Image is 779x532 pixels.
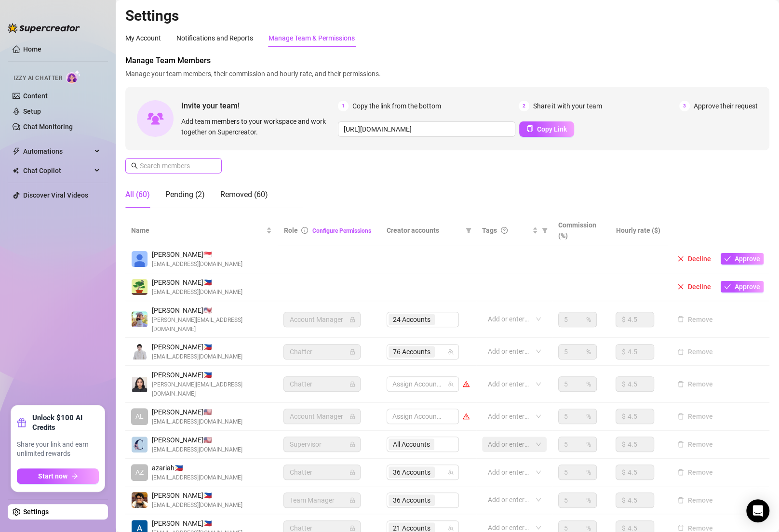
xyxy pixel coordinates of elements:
[135,467,144,478] span: AZ
[721,253,764,265] button: Approve
[301,227,308,234] span: info-circle
[152,342,242,352] span: [PERSON_NAME] 🇵🇭
[152,501,242,510] span: [EMAIL_ADDRESS][DOMAIN_NAME]
[673,439,717,450] button: Remove
[673,314,717,325] button: Remove
[13,74,62,83] span: Izzy AI Chatter
[125,216,278,245] th: Name
[283,226,297,234] span: Role
[526,125,533,132] span: copy
[289,409,355,424] span: Account Manager
[132,251,148,267] img: Haydee Joy Gentiles
[132,437,148,452] img: Caylie Clarke
[131,162,138,169] span: search
[349,317,355,322] span: lock
[17,468,99,484] button: Start nowarrow-right
[673,253,715,265] button: Decline
[181,116,334,137] span: Add team members to your workspace and work together on Supercreator.
[389,346,435,358] span: 76 Accounts
[38,472,67,480] span: Start now
[673,411,717,422] button: Remove
[289,377,355,391] span: Chatter
[393,346,430,357] span: 76 Accounts
[537,125,567,133] span: Copy Link
[125,68,769,79] span: Manage your team members, their commission and hourly rate, and their permissions.
[152,316,272,334] span: [PERSON_NAME][EMAIL_ADDRESS][DOMAIN_NAME]
[269,33,355,43] div: Manage Team & Permissions
[125,189,150,200] div: All (60)
[8,23,80,33] img: logo-BBDzfeDw.svg
[289,345,355,359] span: Chatter
[132,344,148,359] img: Paul Andrei Casupanan
[393,467,430,478] span: 36 Accounts
[152,435,242,445] span: [PERSON_NAME] 🇺🇸
[349,469,355,475] span: lock
[289,465,355,479] span: Chatter
[448,381,454,387] span: team
[140,160,208,171] input: Search members
[152,407,242,417] span: [PERSON_NAME] 🇺🇸
[152,380,272,399] span: [PERSON_NAME][EMAIL_ADDRESS][DOMAIN_NAME]
[746,499,769,522] div: Open Intercom Messenger
[533,101,602,111] span: Share it with your team
[135,411,144,422] span: AL
[132,376,148,392] img: Katrina Mendiola
[181,100,338,112] span: Invite your team!
[125,55,769,66] span: Manage Team Members
[125,33,161,43] div: My Account
[66,70,81,84] img: AI Chatter
[152,445,242,454] span: [EMAIL_ADDRESS][DOMAIN_NAME]
[501,227,508,234] span: question-circle
[23,163,92,178] span: Chat Copilot
[673,346,717,358] button: Remove
[552,216,610,245] th: Commission (%)
[349,413,355,419] span: lock
[519,101,529,111] span: 2
[389,466,435,478] span: 36 Accounts
[519,121,574,137] button: Copy Link
[220,189,268,200] div: Removed (60)
[152,518,242,529] span: [PERSON_NAME] 🇵🇭
[289,437,355,452] span: Supervisor
[349,497,355,503] span: lock
[694,101,758,111] span: Approve their request
[610,216,667,245] th: Hourly rate ($)
[312,227,371,234] a: Configure Permissions
[152,352,242,361] span: [EMAIL_ADDRESS][DOMAIN_NAME]
[735,255,760,263] span: Approve
[721,281,764,293] button: Approve
[152,473,242,482] span: [EMAIL_ADDRESS][DOMAIN_NAME]
[724,283,731,290] span: check
[23,508,49,516] a: Settings
[23,144,92,159] span: Automations
[17,418,27,427] span: gift
[32,413,99,432] strong: Unlock $100 AI Credits
[448,469,454,475] span: team
[352,101,441,111] span: Copy the link from the bottom
[132,492,148,508] img: Jedidiah Flores
[688,255,711,263] span: Decline
[152,370,272,380] span: [PERSON_NAME] 🇵🇭
[349,349,355,355] span: lock
[387,225,462,236] span: Creator accounts
[23,92,48,100] a: Content
[13,167,19,174] img: Chat Copilot
[482,225,497,236] span: Tags
[152,463,242,473] span: azariah 🇵🇭
[673,466,717,478] button: Remove
[463,381,470,387] span: warning
[132,279,148,295] img: Juan Mutya
[23,45,41,53] a: Home
[677,255,684,262] span: close
[152,260,242,269] span: [EMAIL_ADDRESS][DOMAIN_NAME]
[338,101,349,111] span: 1
[23,107,41,115] a: Setup
[125,7,769,25] h2: Settings
[679,101,690,111] span: 3
[542,227,548,233] span: filter
[71,473,78,479] span: arrow-right
[724,255,731,262] span: check
[17,440,99,459] span: Share your link and earn unlimited rewards
[349,441,355,447] span: lock
[688,283,711,291] span: Decline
